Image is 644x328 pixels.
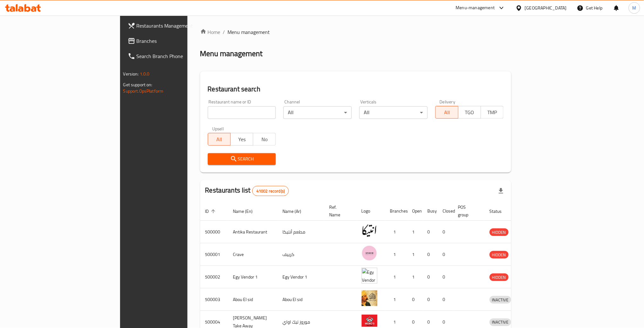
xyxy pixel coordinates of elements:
span: All [211,135,228,144]
div: All [283,106,352,119]
td: Antika Restaurant [228,221,278,243]
span: Name (En) [233,207,261,215]
td: 0 [423,221,438,243]
button: All [208,133,231,146]
img: Egy Vendor 1 [362,268,377,284]
span: TMP [484,108,501,117]
span: Yes [233,135,251,144]
td: 0 [423,266,438,288]
th: Open [407,201,423,221]
td: 0 [438,221,453,243]
td: 1 [385,266,407,288]
span: No [256,135,273,144]
span: Search Branch Phone [137,52,223,60]
div: All [359,106,428,119]
td: Egy Vendor 1 [278,266,324,288]
button: All [435,106,458,119]
td: 0 [423,243,438,266]
td: 1 [407,221,423,243]
td: 0 [438,266,453,288]
td: كرييف [278,243,324,266]
nav: breadcrumb [200,28,512,36]
span: Version: [123,70,139,78]
button: No [253,133,276,146]
span: 1.0.0 [140,70,150,78]
td: Abou El sid [278,288,324,311]
label: Delivery [440,100,456,104]
input: Search for restaurant name or ID.. [208,106,276,119]
td: 0 [423,288,438,311]
td: 1 [385,243,407,266]
span: POS group [458,203,477,219]
span: 41002 record(s) [253,188,288,194]
span: Branches [137,37,223,45]
td: Crave [228,243,278,266]
td: 0 [438,288,453,311]
a: Branches [123,33,228,49]
td: مطعم أنتيكا [278,221,324,243]
button: TMP [481,106,504,119]
span: HIDDEN [490,229,509,236]
span: INACTIVE [490,318,511,326]
span: Restaurants Management [137,22,223,30]
th: Logo [356,201,385,221]
th: Busy [423,201,438,221]
div: Export file [493,183,509,199]
a: Search Branch Phone [123,49,228,64]
button: Search [208,153,276,165]
h2: Menu management [200,49,263,59]
button: Yes [230,133,253,146]
span: Get support on: [123,81,153,89]
div: Total records count [252,186,289,196]
span: TGO [461,108,478,117]
td: 1 [385,221,407,243]
a: Restaurants Management [123,18,228,33]
th: Closed [438,201,453,221]
span: HIDDEN [490,274,509,281]
label: Upsell [212,127,224,131]
div: [GEOGRAPHIC_DATA] [525,4,567,11]
img: Crave [362,245,377,261]
th: Branches [385,201,407,221]
span: Ref. Name [329,203,349,219]
span: Name (Ar) [283,207,310,215]
span: M [633,4,636,11]
h2: Restaurant search [208,84,504,94]
td: 0 [407,288,423,311]
img: Abou El sid [362,290,377,306]
span: HIDDEN [490,251,509,259]
span: Search [213,155,271,163]
button: TGO [458,106,481,119]
td: Egy Vendor 1 [228,266,278,288]
span: All [438,108,456,117]
a: Support.OpsPlatform [123,87,164,95]
td: 1 [385,288,407,311]
div: Menu-management [456,4,495,12]
td: 1 [407,243,423,266]
img: Antika Restaurant [362,223,377,239]
div: INACTIVE [490,318,511,326]
span: INACTIVE [490,296,511,304]
span: Status [490,207,510,215]
span: ID [205,207,217,215]
td: 0 [438,243,453,266]
td: Abou El sid [228,288,278,311]
div: INACTIVE [490,296,511,304]
span: Menu management [228,28,270,36]
td: 1 [407,266,423,288]
div: HIDDEN [490,273,509,281]
h2: Restaurants list [205,186,289,196]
